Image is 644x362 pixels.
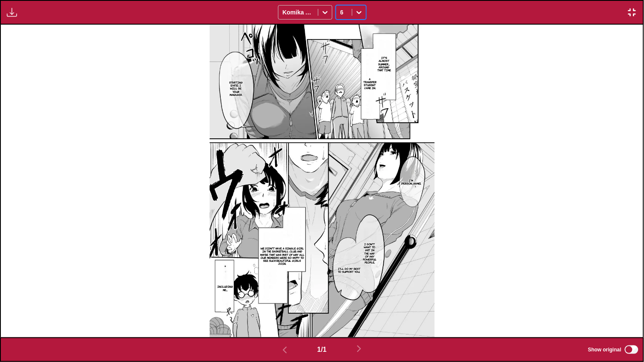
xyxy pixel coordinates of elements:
[588,347,622,353] span: Show original
[354,344,364,354] img: Next page
[335,266,363,275] p: I'll do my best to support you.
[362,76,378,92] p: A transfer student came in.
[258,245,307,267] p: We didn't have a single girl in the basketball club, and maybe that was part of why all our membe...
[317,346,326,354] span: 1 / 1
[375,55,394,73] p: It's almost summer... Around that time
[216,283,235,293] p: Including me...
[210,25,435,337] img: Manga Panel
[228,79,245,98] p: Starting [DATE], I will be your manager.
[280,345,290,355] img: Previous page
[399,177,423,187] p: I'm [PERSON_NAME].
[361,241,379,266] p: I don't want to get in the way of any powerful people.
[625,345,638,354] input: Show original
[7,7,17,17] img: Download translated images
